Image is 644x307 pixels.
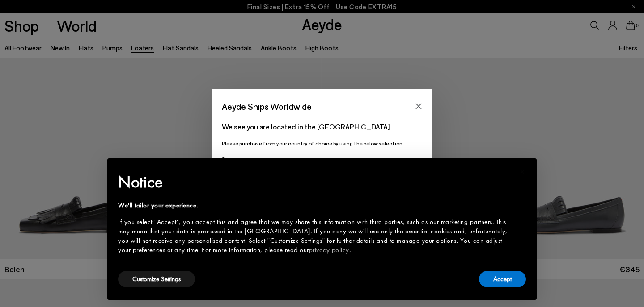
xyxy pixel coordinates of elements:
[118,271,195,287] button: Customize Settings
[222,99,312,114] span: Aeyde Ships Worldwide
[412,100,425,113] button: Close
[520,165,525,178] span: ×
[309,245,349,254] a: privacy policy
[118,170,512,194] h2: Notice
[118,217,512,255] div: If you select "Accept", you accept this and agree that we may share this information with third p...
[512,161,533,183] button: Close this notice
[222,121,422,132] p: We see you are located in the [GEOGRAPHIC_DATA]
[479,271,526,287] button: Accept
[118,201,512,210] div: We'll tailor your experience.
[222,139,422,148] p: Please purchase from your country of choice by using the below selection:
